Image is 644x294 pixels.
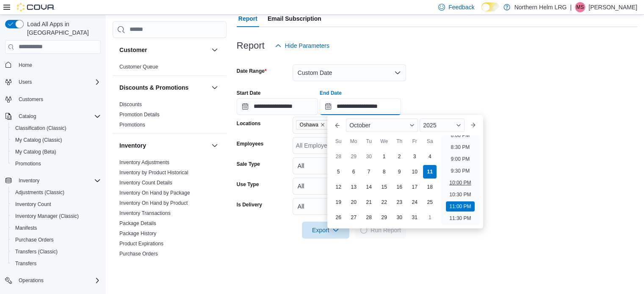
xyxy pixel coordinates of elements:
span: Inventory On Hand by Product [119,200,188,206]
button: Inventory [119,141,208,150]
div: day-26 [332,211,345,224]
div: Button. Open the year selector. 2025 is currently selected. [420,118,464,132]
span: Inventory Count [12,199,101,209]
span: My Catalog (Classic) [12,135,101,145]
div: Button. Open the month selector. October is currently selected. [346,118,418,132]
span: Adjustments (Classic) [12,187,101,198]
span: October [349,122,370,129]
li: 9:00 PM [448,154,473,164]
a: Product Expirations [119,241,163,247]
div: day-1 [423,211,437,224]
a: My Catalog (Beta) [12,147,60,157]
a: Promotion Details [119,112,160,118]
div: day-29 [347,150,360,163]
button: Inventory [15,176,43,186]
span: Operations [15,275,101,286]
button: Hide Parameters [271,37,333,54]
button: Customer [119,46,208,54]
a: Inventory by Product Historical [119,170,188,176]
a: Inventory Count Details [119,180,172,186]
div: day-2 [392,150,406,163]
h3: Discounts & Promotions [119,83,188,92]
button: My Catalog (Beta) [8,146,104,158]
span: Email Subscription [268,10,321,27]
div: day-3 [408,150,421,163]
p: [PERSON_NAME] [589,2,637,12]
a: Promotions [119,122,145,128]
div: day-31 [408,211,421,224]
button: Operations [15,275,47,286]
div: day-19 [332,195,345,209]
li: 8:00 PM [448,130,473,140]
span: Catalog [15,111,101,121]
div: day-11 [423,165,437,179]
button: Classification (Classic) [8,122,104,134]
a: Transfers [12,258,40,269]
span: Transfers [12,258,101,269]
button: All [293,157,406,174]
li: 11:30 PM [446,213,474,223]
label: Locations [237,120,261,127]
span: Operations [19,277,44,284]
label: Is Delivery [237,201,262,208]
span: Package Details [119,220,156,227]
span: Home [15,60,101,70]
button: Export [302,222,349,239]
div: October, 2025 [331,149,437,225]
li: 10:00 PM [446,178,474,188]
span: Transfers [15,260,36,267]
div: day-5 [332,165,345,179]
div: day-14 [362,180,376,194]
span: Purchase Orders [119,250,158,257]
span: Customers [15,94,101,104]
span: Load All Apps in [GEOGRAPHIC_DATA] [24,20,101,37]
p: | [570,2,572,12]
span: Hide Parameters [285,41,329,50]
span: Oshawa [300,121,318,129]
span: Run Report [370,226,401,234]
span: Dark Mode [481,11,482,12]
button: Purchase Orders [8,234,104,246]
div: day-18 [423,180,437,194]
p: Northern Helm LRG [514,2,567,12]
span: Users [19,79,32,85]
span: Transfers (Classic) [12,247,101,257]
div: Discounts & Promotions [113,99,227,133]
div: day-22 [377,195,391,209]
img: Cova [17,3,55,11]
button: Users [15,77,35,87]
span: My Catalog (Beta) [12,147,101,157]
span: Promotions [15,160,41,167]
label: Start Date [237,90,261,96]
button: Customer [210,45,220,55]
h3: Inventory [119,141,146,150]
span: Inventory by Product Historical [119,169,188,176]
div: day-20 [347,195,360,209]
a: Customers [15,94,47,104]
div: day-27 [347,211,360,224]
span: Purchase Orders [12,235,101,245]
span: MS [576,2,584,12]
a: Inventory On Hand by Product [119,200,188,206]
button: Promotions [8,158,104,170]
button: Discounts & Promotions [119,83,208,92]
span: Adjustments (Classic) [15,189,64,196]
div: Th [392,135,406,148]
button: Inventory Count [8,198,104,210]
button: Adjustments (Classic) [8,187,104,198]
button: Manifests [8,222,104,234]
span: Package History [119,230,156,237]
span: Transfers (Classic) [15,248,58,255]
a: Inventory On Hand by Package [119,190,190,196]
h3: Report [237,41,265,51]
a: Inventory Adjustments [119,159,169,165]
span: Promotions [12,159,101,169]
div: day-7 [362,165,376,179]
button: Next month [466,118,480,132]
span: Discounts [119,101,142,108]
span: Purchase Orders [15,236,54,243]
span: Inventory Count Details [119,179,172,186]
span: Inventory Count [15,201,51,208]
button: All [293,198,406,215]
span: Loading [360,227,367,234]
